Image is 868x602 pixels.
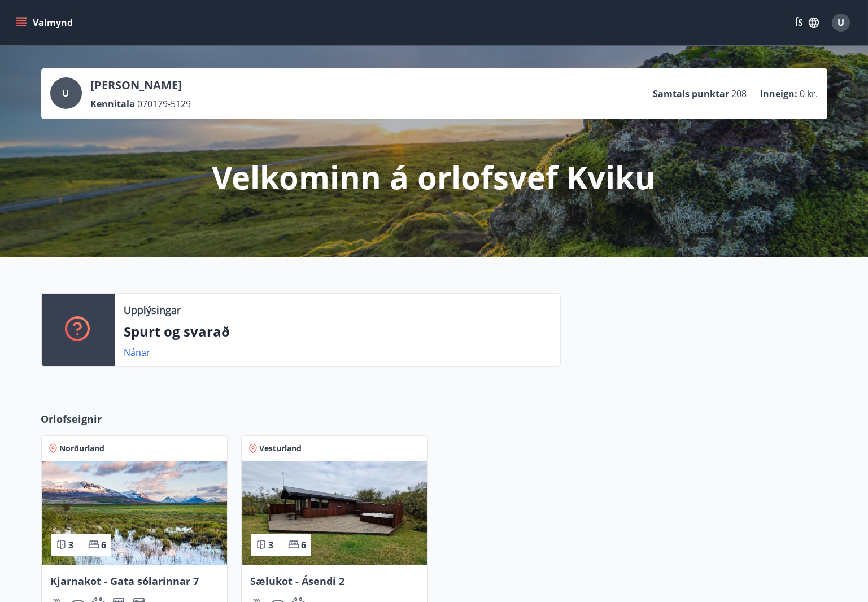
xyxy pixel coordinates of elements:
[260,443,302,454] span: Vesturland
[91,77,191,93] p: [PERSON_NAME]
[42,461,227,565] img: Paella dish
[63,87,69,99] span: U
[51,574,199,588] span: Kjarnakot - Gata sólarinnar 7
[251,574,345,588] span: Sælukot - Ásendi 2
[302,539,307,551] span: 6
[102,539,107,551] span: 6
[242,461,427,565] img: Paella dish
[800,88,818,100] span: 0 kr.
[14,12,77,33] button: menu
[124,322,551,341] p: Spurt og svarað
[138,98,191,110] span: 070179-5129
[41,412,102,426] span: Orlofseignir
[761,88,798,100] p: Inneign :
[269,539,274,551] span: 3
[124,346,151,359] a: Nánar
[789,12,825,33] button: ÍS
[732,88,747,100] span: 208
[827,9,854,36] button: U
[69,539,74,551] span: 3
[838,16,844,29] span: U
[653,88,730,100] p: Samtals punktar
[91,98,136,110] p: Kennitala
[124,303,181,317] p: Upplýsingar
[60,443,105,454] span: Norðurland
[212,155,656,198] p: Velkominn á orlofsvef Kviku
